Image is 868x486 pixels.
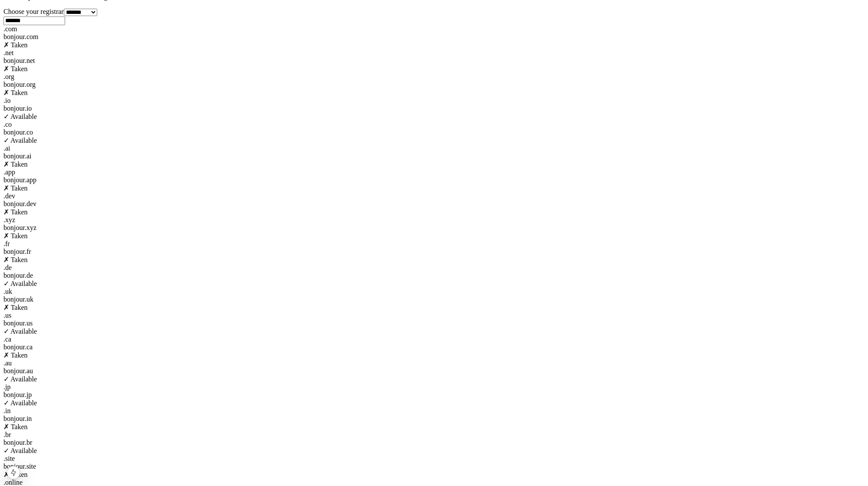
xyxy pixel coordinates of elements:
div: bonjour . org [3,81,865,89]
div: . com [3,25,865,33]
div: . fr [3,240,865,248]
div: . co [3,121,865,128]
div: bonjour . site [3,463,865,470]
div: bonjour . us [3,319,865,327]
div: . dev [3,192,865,200]
div: . app [3,168,865,176]
div: bonjour . br [3,439,865,447]
div: . org [3,73,865,81]
label: Choose your registrar [3,8,64,15]
div: . uk [3,288,865,296]
div: bonjour . jp [3,391,865,399]
div: ✗ Taken [3,256,865,264]
div: ✗ Taken [3,208,865,216]
div: . io [3,97,865,105]
div: . xyz [3,216,865,224]
div: . net [3,49,865,57]
div: bonjour . ca [3,343,865,351]
div: bonjour . ai [3,152,865,160]
div: bonjour . net [3,57,865,65]
div: bonjour . app [3,176,865,184]
div: ✗ Taken [3,232,865,240]
div: ✓ Available [3,136,865,144]
div: . br [3,431,865,439]
div: ✗ Taken [3,423,865,431]
div: ✗ Taken [3,160,865,168]
div: ✗ Taken [3,470,865,479]
div: ✗ Taken [3,89,865,97]
div: . us [3,312,865,319]
div: ✓ Available [3,447,865,455]
div: ✓ Available [3,327,865,335]
div: bonjour . co [3,128,865,136]
div: bonjour . uk [3,296,865,303]
div: . in [3,407,865,415]
div: ✗ Taken [3,184,865,192]
div: ✓ Available [3,399,865,407]
div: . ca [3,335,865,343]
div: bonjour . dev [3,200,865,208]
div: . de [3,264,865,272]
div: bonjour . in [3,415,865,423]
div: . jp [3,383,865,391]
div: bonjour . fr [3,248,865,256]
div: ✗ Taken [3,65,865,73]
div: bonjour . io [3,105,865,112]
div: . ai [3,144,865,152]
div: ✓ Available [3,279,865,288]
div: bonjour . com [3,33,865,41]
div: ✗ Taken [3,41,865,49]
div: ✓ Available [3,112,865,121]
div: ✗ Taken [3,351,865,359]
div: . site [3,455,865,463]
div: bonjour . au [3,367,865,375]
div: bonjour . xyz [3,224,865,232]
div: . au [3,359,865,367]
div: bonjour . de [3,272,865,279]
div: ✗ Taken [3,303,865,312]
div: ✓ Available [3,375,865,383]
